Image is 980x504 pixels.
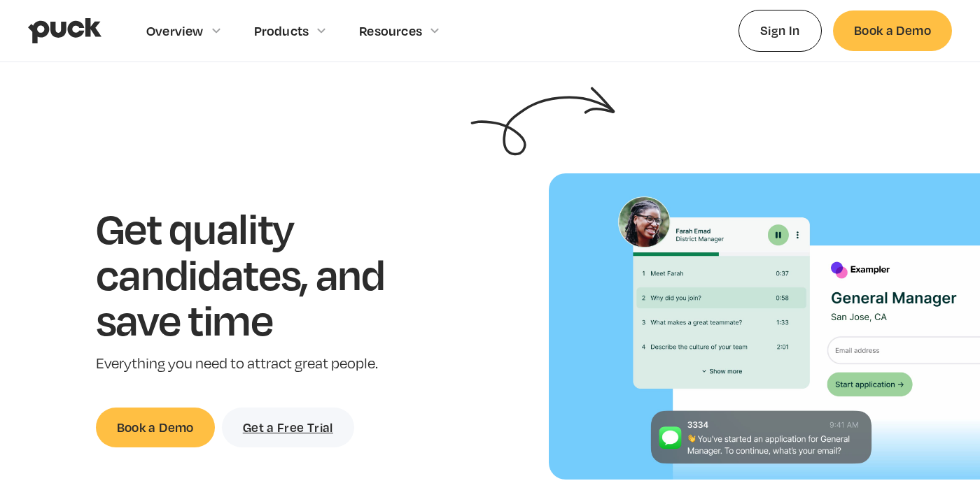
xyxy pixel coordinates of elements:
p: Everything you need to attract great people. [96,354,428,374]
h1: Get quality candidates, and save time [96,205,428,343]
a: Sign In [738,10,822,51]
a: Get a Free Trial [222,408,354,447]
div: Products [254,23,309,38]
div: Overview [146,23,204,38]
a: Book a Demo [833,10,952,50]
a: Book a Demo [96,408,215,447]
div: Resources [359,23,422,38]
